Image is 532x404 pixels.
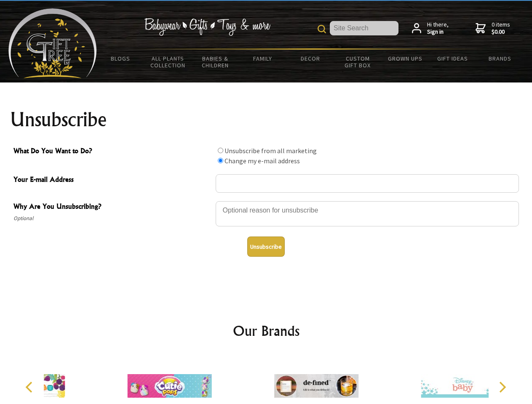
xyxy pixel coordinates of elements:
img: product search [318,25,326,33]
label: Change my e-mail address [225,157,300,165]
input: Your E-mail Address [216,174,519,193]
a: Babies & Children [192,50,239,74]
a: BLOGS [97,50,144,67]
a: 0 items$0.00 [476,21,510,36]
input: What Do You Want to Do? [218,148,223,153]
a: Brands [476,50,524,67]
strong: $0.00 [492,28,510,36]
button: Unsubscribe [247,237,285,257]
a: Family [239,50,287,67]
h2: Our Brands [17,321,516,341]
strong: Sign in [427,28,449,36]
a: Gift Ideas [429,50,476,67]
input: What Do You Want to Do? [218,158,223,163]
button: Previous [21,378,40,396]
span: Why Are You Unsubscribing? [13,201,211,213]
a: Hi there,Sign in [412,21,449,36]
img: Babyware - Gifts - Toys and more... [8,8,97,78]
span: Hi there, [427,21,449,36]
span: Your E-mail Address [13,174,211,186]
span: What Do You Want to Do? [13,146,211,158]
button: Next [493,378,511,396]
span: Optional [13,213,211,223]
a: Decor [286,50,334,67]
label: Unsubscribe from all marketing [225,146,317,155]
h1: Unsubscribe [10,109,522,130]
span: 0 items [492,21,510,36]
textarea: Why Are You Unsubscribing? [216,201,519,226]
input: Site Search [330,21,398,35]
img: Babywear - Gifts - Toys & more [144,18,270,36]
a: All Plants Collection [144,50,192,74]
a: Custom Gift Box [334,50,382,74]
a: Grown Ups [381,50,429,67]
